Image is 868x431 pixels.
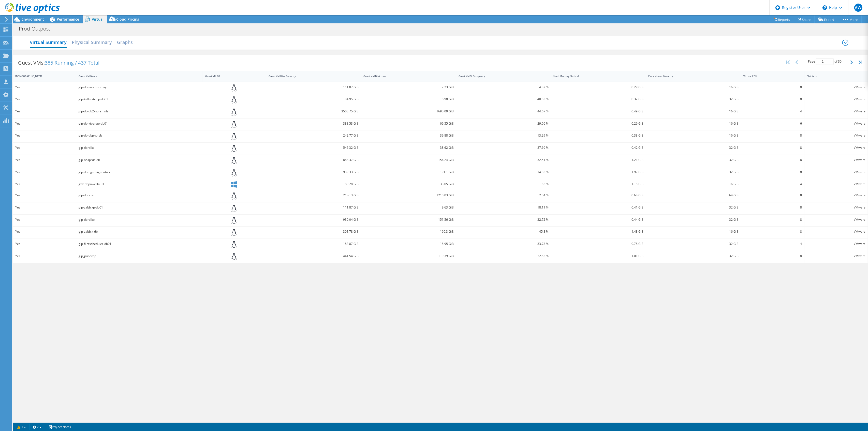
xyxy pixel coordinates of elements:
[807,253,865,259] div: VMware
[649,84,739,90] div: 16 GiB
[363,157,453,163] div: 154.24 GiB
[459,157,549,163] div: 52.51 %
[269,133,359,138] div: 242.77 GiB
[363,192,453,198] div: 1210.03 GiB
[79,109,200,114] div: glp-db-db2-npramnfs
[553,121,643,126] div: 0.29 GiB
[553,75,637,78] div: Used Memory (Active)
[649,96,739,102] div: 32 GiB
[269,84,359,90] div: 111.87 GiB
[363,241,453,247] div: 18.95 GiB
[807,109,865,114] div: VMware
[459,145,549,151] div: 27.69 %
[363,133,453,138] div: 39.88 GiB
[807,145,865,151] div: VMware
[743,133,802,138] div: 8
[363,109,453,114] div: 1695.09 GiB
[15,217,74,222] div: Yes
[649,181,739,187] div: 16 GiB
[15,109,74,114] div: Yes
[15,157,74,163] div: Yes
[743,96,802,102] div: 8
[807,205,865,210] div: VMware
[45,59,99,66] span: 385 Running / 437 Total
[649,241,739,247] div: 32 GiB
[743,84,802,90] div: 8
[649,192,739,198] div: 64 GiB
[649,253,739,259] div: 32 GiB
[363,169,453,175] div: 191.1 GiB
[822,5,827,10] svg: \n
[15,181,74,187] div: Yes
[794,16,815,23] a: Share
[649,169,739,175] div: 32 GiB
[743,241,802,247] div: 4
[363,84,453,90] div: 7.23 GiB
[15,253,74,259] div: Yes
[79,145,200,151] div: glp-dbrdlks
[205,75,258,78] div: Guest VM OS
[363,181,453,187] div: 33.05 GiB
[269,192,359,198] div: 2136.3 GiB
[269,75,352,78] div: Guest VM Disk Capacity
[649,229,739,234] div: 16 GiB
[15,84,74,90] div: Yes
[117,37,133,47] h2: Graphs
[743,229,802,234] div: 8
[459,253,549,259] div: 22.53 %
[79,157,200,163] div: glp-hosprds-db1
[815,16,838,23] a: Export
[553,181,643,187] div: 1.15 GiB
[15,205,74,210] div: Yes
[743,253,802,259] div: 8
[459,205,549,210] div: 18.11 %
[15,229,74,234] div: Yes
[743,181,802,187] div: 4
[553,253,643,259] div: 1.01 GiB
[649,133,739,138] div: 16 GiB
[79,75,194,78] div: Guest VM Name
[79,169,200,175] div: glp-db-pgsql-igadatalk
[459,109,549,114] div: 44.67 %
[553,84,643,90] div: 0.29 GiB
[553,229,643,234] div: 1.48 GiB
[649,121,739,126] div: 16 GiB
[459,84,549,90] div: 4.82 %
[15,169,74,175] div: Yes
[649,109,739,114] div: 16 GiB
[15,145,74,151] div: Yes
[79,96,200,102] div: glp-kafkastrmp-db01
[79,241,200,247] div: glp-flintscheduler-db01
[269,253,359,259] div: 441.54 GiB
[363,75,447,78] div: Guest VM Disk Used
[553,157,643,163] div: 1.21 GiB
[15,75,68,78] div: [DEMOGRAPHIC_DATA]
[553,192,643,198] div: 0.68 GiB
[649,205,739,210] div: 32 GiB
[30,37,67,48] h2: Virtual Summary
[92,17,104,22] span: Virtual
[269,169,359,175] div: 939.33 GiB
[15,133,74,138] div: Yes
[269,145,359,151] div: 546.32 GiB
[743,205,802,210] div: 8
[363,145,453,151] div: 38.62 GiB
[363,253,453,259] div: 119.39 GiB
[79,229,200,234] div: glp-zabbix-db
[22,17,44,22] span: Environment
[363,229,453,234] div: 160.3 GiB
[838,59,842,64] span: 30
[854,4,862,12] span: AW
[363,121,453,126] div: 69.55 GiB
[459,241,549,247] div: 33.73 %
[79,192,200,198] div: glp-dbpcrsr
[838,16,862,23] a: More
[79,205,200,210] div: glp-zabbixp-db01
[363,96,453,102] div: 6.98 GiB
[17,26,58,32] h1: Prod-Outpost
[459,192,549,198] div: 52.04 %
[269,109,359,114] div: 3508.75 GiB
[553,96,643,102] div: 0.32 GiB
[743,169,802,175] div: 8
[269,96,359,102] div: 84.95 GiB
